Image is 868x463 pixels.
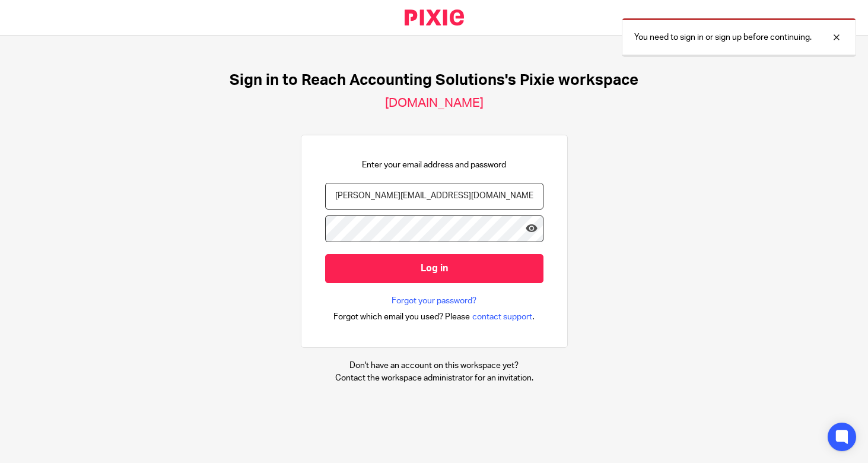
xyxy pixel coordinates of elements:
p: You need to sign in or sign up before continuing. [634,31,812,43]
p: Enter your email address and password [362,159,506,171]
div: . [333,310,535,324]
h1: Sign in to Reach Accounting Solutions's Pixie workspace [230,71,638,90]
input: Log in [325,254,543,283]
span: Forgot which email you used? Please [333,311,470,323]
h2: [DOMAIN_NAME] [385,96,484,111]
span: contact support [472,311,532,323]
input: name@example.com [325,183,543,210]
a: Forgot your password? [392,295,476,307]
p: Contact the workspace administrator for an invitation. [335,372,533,384]
p: Don't have an account on this workspace yet? [335,360,533,372]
